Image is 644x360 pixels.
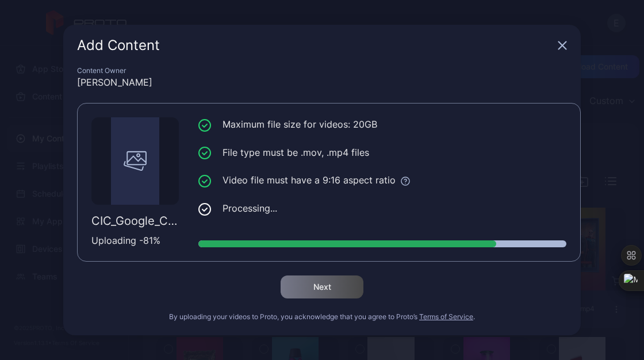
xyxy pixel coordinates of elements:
[77,66,567,75] div: Content Owner
[281,275,363,298] button: Next
[313,282,331,292] div: Next
[77,75,567,89] div: [PERSON_NAME]
[419,312,473,321] button: Terms of Service
[198,173,566,187] li: Video file must have a 9:16 aspect ratio
[77,312,567,321] div: By uploading your videos to Proto, you acknowledge that you agree to Proto’s .
[198,201,566,216] li: Processing...
[198,145,566,160] li: File type must be .mov, .mp4 files
[198,117,566,132] li: Maximum file size for videos: 20GB
[91,214,179,228] div: CIC_Google_Cloud_Blue_v1(2).mov
[77,39,553,52] div: Add Content
[91,233,179,247] div: Uploading - 81 %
